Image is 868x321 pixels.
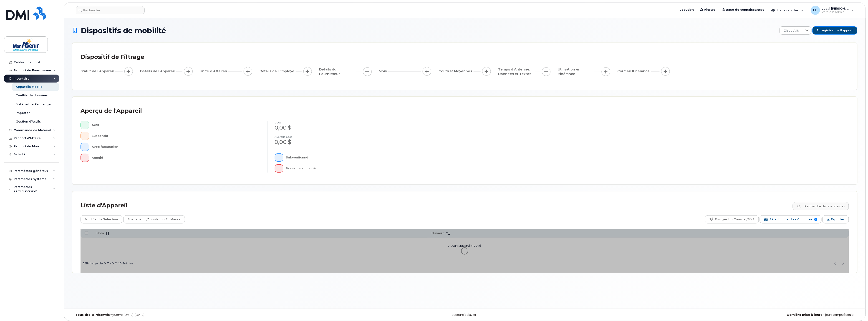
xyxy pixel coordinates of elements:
[618,69,651,74] span: Coût en Itinérance
[793,202,849,210] input: Recherche dans la liste des appareils ...
[81,27,166,35] span: Dispositifs de mobilité
[319,67,356,76] span: Détails du Fournisseur
[823,215,849,223] button: Exporter
[812,26,857,35] button: Enregistrer le rapport
[814,218,817,221] span: 3
[286,164,454,173] div: Non-subventionné
[128,216,181,223] span: Suspension/Annulation en masse
[498,67,535,76] span: Temps d Antenne, Données et Textos
[286,153,454,162] div: Subventionné
[85,216,118,223] span: Modifier la sélection
[92,121,260,129] div: Actif
[81,69,115,74] span: Statut de l Appareil
[715,216,754,223] span: Envoyer un courriel/SMS
[275,138,454,146] div: 0,00 $
[770,216,812,223] span: Sélectionner les colonnes
[275,121,454,124] h4: coût
[92,154,260,162] div: Annulé
[92,143,260,151] div: Avec facturation
[439,69,474,74] span: Coûts et Moyennes
[81,51,144,63] div: Dispositif de Filtrage
[81,215,122,223] button: Modifier la sélection
[92,132,260,140] div: Suspendu
[123,215,185,223] button: Suspension/Annulation en masse
[275,135,454,138] h4: Average cost
[379,69,388,74] span: Mois
[72,313,334,317] div: MyServe [DATE]–[DATE]
[817,28,853,33] span: Enregistrer le rapport
[595,313,857,317] div: 14 jours temps écoulé
[76,313,110,316] strong: Tous droits réservés
[275,124,454,132] div: 0,00 $
[449,313,476,316] a: Raccourcis clavier
[831,216,845,223] span: Exporter
[260,69,296,74] span: Détails de l'Employé
[81,200,128,211] div: Liste d'Appareil
[705,215,759,223] button: Envoyer un courriel/SMS
[140,69,176,74] span: Détails de l Appareil
[81,105,142,117] div: Aperçu de l'Appareil
[558,67,594,76] span: Utilisation en Itinérance
[200,69,228,74] span: Unité d Affaires
[787,313,821,316] strong: Dernière mise à jour
[760,215,822,223] button: Sélectionner les colonnes 3
[780,27,803,35] span: Dispositifs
